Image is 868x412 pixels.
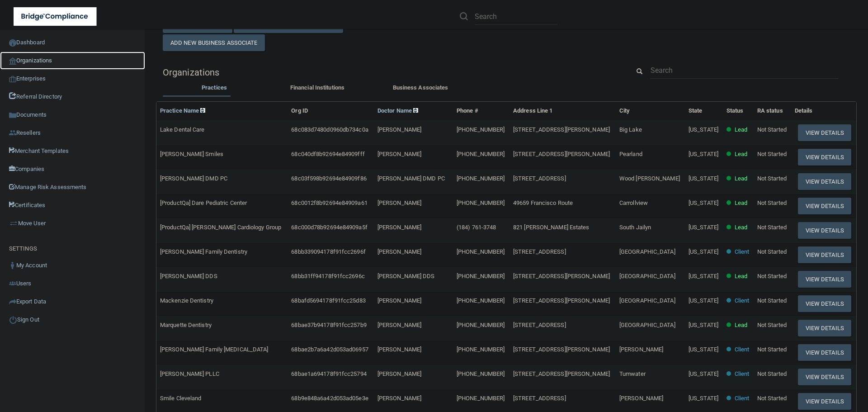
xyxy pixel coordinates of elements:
[9,243,37,254] label: SETTINGS
[757,395,787,402] span: Not Started
[757,151,787,157] span: Not Started
[457,199,505,206] span: [PHONE_NUMBER]
[619,322,675,328] span: [GEOGRAPHIC_DATA]
[619,395,663,402] span: [PERSON_NAME]
[757,248,787,255] span: Not Started
[377,175,445,182] span: [PERSON_NAME] DMD PC
[791,102,856,120] th: Details
[689,322,718,328] span: [US_STATE]
[513,224,590,231] span: 821 [PERSON_NAME] Estates
[160,370,219,377] span: [PERSON_NAME] PLLC
[619,370,646,377] span: Tumwater
[619,126,642,133] span: Big Lake
[160,248,247,255] span: [PERSON_NAME] Family Dentistry
[735,271,747,282] p: Lead
[373,82,467,93] label: Business Associates
[619,346,663,353] span: [PERSON_NAME]
[798,320,851,336] button: View Details
[9,316,17,324] img: ic_power_dark.7ecde6b1.png
[160,395,202,402] span: Smile Cleveland
[798,344,851,361] button: View Details
[163,34,265,51] button: Add New Business Associate
[619,273,675,279] span: [GEOGRAPHIC_DATA]
[513,248,566,255] span: [STREET_ADDRESS]
[513,126,610,133] span: [STREET_ADDRESS][PERSON_NAME]
[9,280,16,287] img: icon-users.e205127d.png
[798,222,851,239] button: View Details
[377,395,421,402] span: [PERSON_NAME]
[619,248,675,255] span: [GEOGRAPHIC_DATA]
[457,175,505,182] span: [PHONE_NUMBER]
[9,219,18,228] img: briefcase.64adab9b.png
[160,346,269,353] span: [PERSON_NAME] Family [MEDICAL_DATA]
[757,126,787,133] span: Not Started
[377,297,421,304] span: [PERSON_NAME]
[619,224,651,231] span: South Jailyn
[291,273,364,279] span: 68bb31ff94178f91fcc2696c
[798,149,851,166] button: View Details
[291,395,368,402] span: 68b9e848a6a42d053ad05e3e
[798,198,851,214] button: View Details
[689,395,718,402] span: [US_STATE]
[735,222,747,233] p: Lead
[291,151,364,157] span: 68c040df8b92694e84909fff
[291,248,365,255] span: 68bb339094178f91fcc2696f
[757,370,787,377] span: Not Started
[689,175,718,182] span: [US_STATE]
[457,248,505,255] span: [PHONE_NUMBER]
[798,295,851,312] button: View Details
[735,149,747,160] p: Lead
[377,322,421,328] span: [PERSON_NAME]
[513,322,566,328] span: [STREET_ADDRESS]
[457,395,505,402] span: [PHONE_NUMBER]
[291,297,365,304] span: 68bafd5694178f91fcc25d83
[9,39,16,47] img: ic_dashboard_dark.d01f4a41.png
[513,346,610,353] span: [STREET_ADDRESS][PERSON_NAME]
[457,346,505,353] span: [PHONE_NUMBER]
[291,370,366,377] span: 68bae1a694178f91fcc25794
[798,173,851,190] button: View Details
[160,199,247,206] span: [ProductQa] Dare Pediatric Center
[457,151,505,157] span: [PHONE_NUMBER]
[377,346,421,353] span: [PERSON_NAME]
[291,199,367,206] span: 68c0012f8b92694e84909a61
[160,126,205,133] span: Lake Dental Care
[160,273,217,279] span: [PERSON_NAME] DDS
[735,246,750,257] p: Client
[163,67,616,77] h5: Organizations
[619,175,680,182] span: Wood [PERSON_NAME]
[616,102,685,120] th: City
[290,84,344,91] span: Financial Institutions
[798,393,851,410] button: View Details
[377,126,421,133] span: [PERSON_NAME]
[513,273,610,279] span: [STREET_ADDRESS][PERSON_NAME]
[619,151,642,157] span: Pearland
[757,224,787,231] span: Not Started
[457,126,505,133] span: [PHONE_NUMBER]
[619,297,675,304] span: [GEOGRAPHIC_DATA]
[513,199,573,206] span: 49659 Francisco Route
[457,273,505,279] span: [PHONE_NUMBER]
[266,82,369,95] li: Financial Institutions
[735,369,750,379] p: Client
[453,102,509,120] th: Phone #
[393,84,448,91] span: Business Associates
[798,369,851,385] button: View Details
[377,151,421,157] span: [PERSON_NAME]
[9,298,16,305] img: icon-export.b9366987.png
[291,346,368,353] span: 68bae2b7a6a42d053ad06957
[689,151,718,157] span: [US_STATE]
[513,151,610,157] span: [STREET_ADDRESS][PERSON_NAME]
[9,262,16,269] img: ic_user_dark.df1a06c3.png
[689,346,718,353] span: [US_STATE]
[735,295,750,306] p: Client
[689,370,718,377] span: [US_STATE]
[160,322,212,328] span: Marquette Dentistry
[9,57,16,65] img: organization-icon.f8decf85.png
[757,297,787,304] span: Not Started
[288,102,373,120] th: Org ID
[457,297,505,304] span: [PHONE_NUMBER]
[270,82,364,93] label: Financial Institutions
[291,126,368,133] span: 68c083d7480d0960db734c0a
[457,322,505,328] span: [PHONE_NUMBER]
